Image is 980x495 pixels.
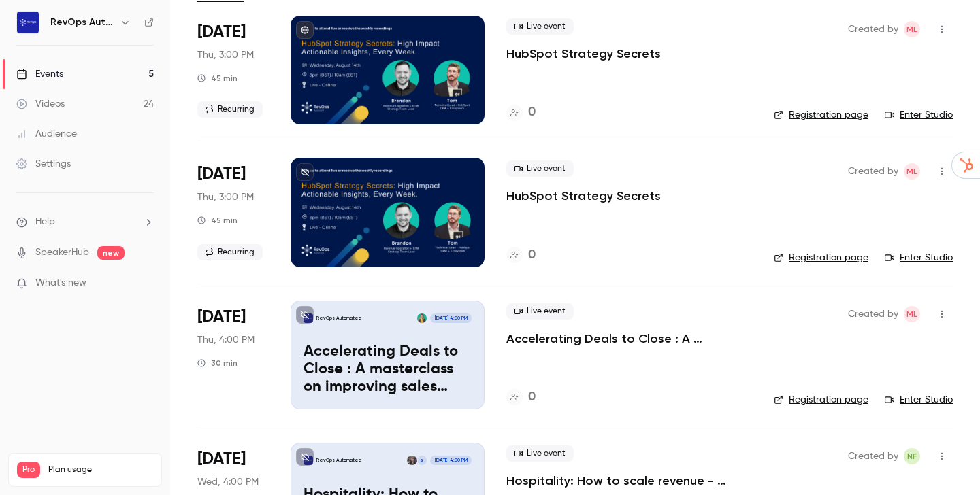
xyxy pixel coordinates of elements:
h4: 0 [528,103,536,122]
span: NF [907,448,917,464]
a: Accelerating Deals to Close : A masterclass on improving sales velocity - ft Oneflow. [506,330,752,347]
div: S [416,455,427,466]
a: 0 [506,103,536,122]
div: 45 min [197,73,238,84]
span: ML [906,21,917,37]
span: Created by [848,306,898,322]
span: [DATE] 4:00 PM [430,456,471,465]
a: 0 [506,246,536,264]
div: Videos [16,97,65,111]
h6: RevOps Automated [50,16,114,29]
div: Aug 21 Thu, 3:00 PM (Europe/London) [197,16,269,124]
span: Created by [848,448,898,464]
span: What's new [35,276,86,290]
p: RevOps Automated [316,315,361,322]
span: Thu, 3:00 PM [197,48,254,62]
span: Recurring [197,244,263,260]
h4: 0 [528,388,536,407]
span: [DATE] [197,306,246,328]
div: Aug 28 Thu, 4:00 PM (Europe/London) [197,301,269,409]
span: new [97,246,125,260]
span: Live event [506,445,574,462]
h4: 0 [528,246,536,264]
iframe: Noticeable Trigger [137,277,154,290]
span: Created by [848,163,898,180]
span: Live event [506,160,574,177]
a: Hospitality: How to scale revenue - without using OTAs. [506,473,752,489]
span: Wed, 4:00 PM [197,475,259,489]
a: SpeakerHub [35,245,89,260]
p: Accelerating Deals to Close : A masterclass on improving sales velocity - ft Oneflow. [304,343,472,396]
li: help-dropdown-opener [16,215,154,229]
span: [DATE] [197,448,246,470]
a: Enter Studio [885,251,953,264]
span: Mia-Jean Lee [904,21,920,37]
img: RevOps Automated [17,12,39,33]
div: Audience [16,127,77,141]
span: Natalie Furness [904,448,920,464]
div: Settings [16,157,71,171]
span: Live event [506,18,574,35]
a: Registration page [774,108,868,122]
p: RevOps Automated [316,457,361,464]
a: Enter Studio [885,108,953,122]
span: Recurring [197,101,263,118]
span: Thu, 4:00 PM [197,333,255,347]
a: Accelerating Deals to Close : A masterclass on improving sales velocity - ft Oneflow.RevOps Autom... [291,301,485,409]
img: Tom Birch [407,456,416,465]
a: HubSpot Strategy Secrets [506,46,661,62]
a: Registration page [774,251,868,264]
span: [DATE] [197,21,246,43]
a: HubSpot Strategy Secrets [506,188,661,204]
a: Enter Studio [885,393,953,407]
img: Natalie Furness [417,313,427,323]
div: 30 min [197,358,238,369]
span: Thu, 3:00 PM [197,190,254,204]
span: Created by [848,21,898,37]
span: Live event [506,303,574,320]
a: Registration page [774,393,868,407]
span: Mia-Jean Lee [904,163,920,180]
span: Mia-Jean Lee [904,306,920,322]
div: 45 min [197,215,238,226]
span: Pro [17,462,40,478]
span: [DATE] 4:00 PM [430,313,471,323]
div: Aug 28 Thu, 3:00 PM (Europe/London) [197,158,269,267]
span: [DATE] [197,163,246,185]
div: Events [16,67,63,81]
span: Plan usage [48,464,153,475]
a: 0 [506,388,536,407]
span: ML [906,163,917,180]
span: Help [35,215,55,229]
span: ML [906,306,917,322]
